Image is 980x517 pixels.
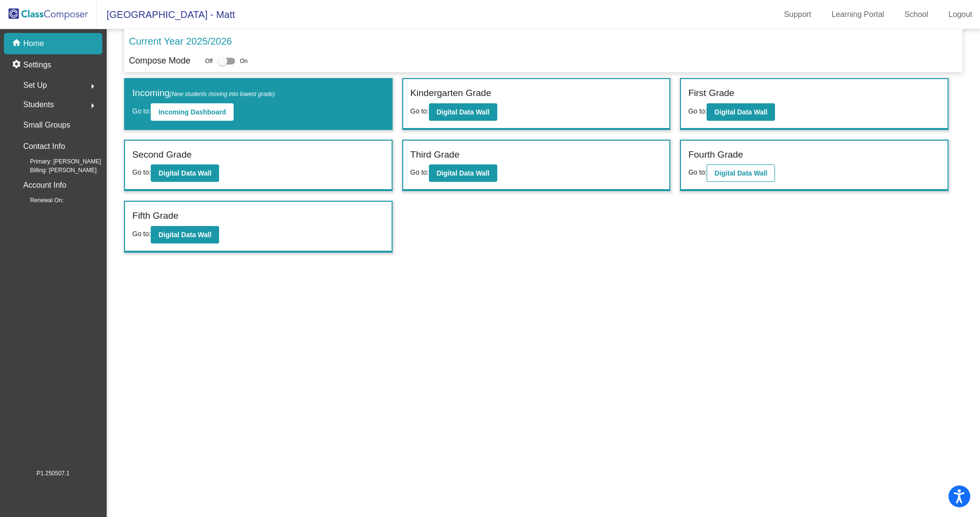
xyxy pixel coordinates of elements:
[776,7,819,22] a: Support
[688,107,707,115] span: Go to:
[151,103,234,121] button: Incoming Dashboard
[714,108,767,116] b: Digital Data Wall
[23,79,47,92] span: Set Up
[411,107,429,115] span: Go to:
[132,168,151,176] span: Go to:
[941,7,980,22] a: Logout
[151,164,219,182] button: Digital Data Wall
[897,7,936,22] a: School
[87,81,98,92] mat-icon: arrow_right
[132,209,178,223] label: Fifth Grade
[707,164,775,182] button: Digital Data Wall
[824,7,892,22] a: Learning Portal
[429,103,497,121] button: Digital Data Wall
[132,230,151,238] span: Go to:
[23,118,70,132] p: Small Groups
[205,57,213,65] span: Off
[714,169,767,177] b: Digital Data Wall
[132,86,275,100] label: Incoming
[12,59,23,71] mat-icon: settings
[158,108,226,116] b: Incoming Dashboard
[23,140,65,153] p: Contact Info
[411,148,459,162] label: Third Grade
[87,100,98,112] mat-icon: arrow_right
[97,7,235,22] span: [GEOGRAPHIC_DATA] - Matt
[158,169,211,177] b: Digital Data Wall
[23,59,51,71] p: Settings
[23,38,44,49] p: Home
[429,164,497,182] button: Digital Data Wall
[15,196,63,205] span: Renewal On:
[707,103,775,121] button: Digital Data Wall
[151,226,219,243] button: Digital Data Wall
[132,107,151,115] span: Go to:
[129,54,190,67] p: Compose Mode
[688,148,743,162] label: Fourth Grade
[15,157,101,166] span: Primary: [PERSON_NAME]
[437,108,490,116] b: Digital Data Wall
[15,166,96,175] span: Billing: [PERSON_NAME]
[12,38,23,49] mat-icon: home
[411,168,429,176] span: Go to:
[23,178,66,192] p: Account Info
[688,86,734,100] label: First Grade
[411,86,491,100] label: Kindergarten Grade
[129,34,232,48] p: Current Year 2025/2026
[170,91,275,97] span: (New students moving into lowest grade)
[23,98,54,112] span: Students
[240,57,248,65] span: On
[132,148,192,162] label: Second Grade
[688,168,707,176] span: Go to:
[437,169,490,177] b: Digital Data Wall
[158,231,211,239] b: Digital Data Wall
